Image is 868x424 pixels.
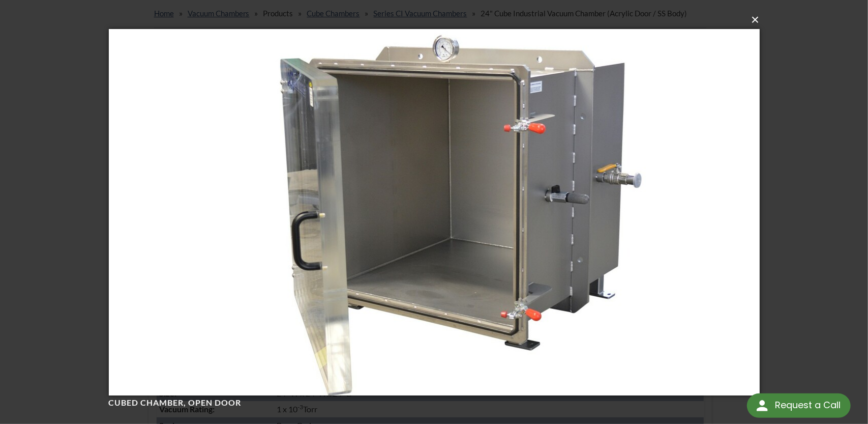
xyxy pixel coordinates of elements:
[775,393,841,417] div: Request a Call
[747,393,851,418] div: Request a Call
[109,9,760,416] img: Cubed Chamber, open door
[112,9,763,31] button: ×
[754,398,770,414] img: round button
[109,398,741,408] h4: Cubed Chamber, open door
